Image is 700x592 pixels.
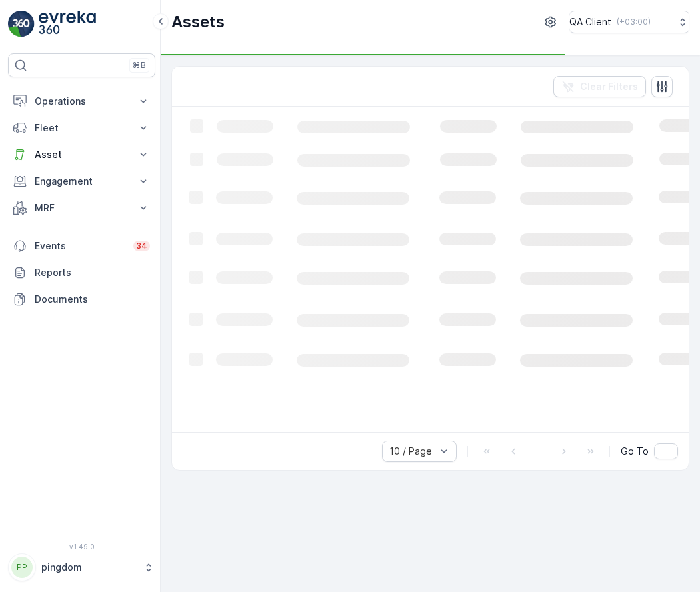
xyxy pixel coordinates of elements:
button: Asset [8,141,155,168]
a: Documents [8,286,155,313]
a: Events34 [8,233,155,259]
p: Fleet [35,121,129,135]
div: PP [11,557,33,578]
p: Clear Filters [580,80,638,93]
span: Go To [621,445,649,458]
a: Reports [8,259,155,286]
p: Reports [35,266,150,279]
button: QA Client(+03:00) [569,11,689,33]
span: v 1.49.0 [8,543,155,551]
p: Engagement [35,175,129,188]
button: PPpingdom [8,553,155,581]
img: logo_light-DOdMpM7g.png [39,11,96,37]
p: Asset [35,148,129,161]
p: Assets [171,11,225,33]
p: Documents [35,293,150,306]
img: logo [8,11,35,37]
p: 34 [136,241,147,251]
button: Clear Filters [553,76,646,97]
p: MRF [35,201,129,215]
button: Fleet [8,115,155,141]
button: Operations [8,88,155,115]
p: Events [35,239,125,253]
p: pingdom [41,561,137,574]
p: ( +03:00 ) [617,17,651,27]
p: Operations [35,95,129,108]
p: QA Client [569,15,611,29]
button: Engagement [8,168,155,195]
button: MRF [8,195,155,221]
p: ⌘B [133,60,146,71]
